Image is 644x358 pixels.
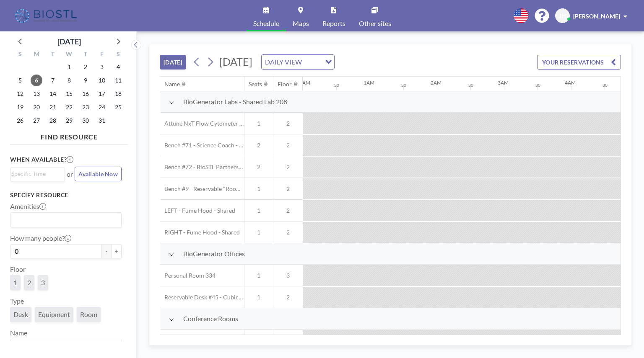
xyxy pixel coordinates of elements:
[273,272,303,279] span: 3
[10,129,128,141] h4: FIND RESOURCE
[93,49,110,60] div: F
[160,207,235,214] span: LEFT - Fume Hood - Shared
[334,82,339,88] div: 30
[160,229,240,236] span: RIGHT - Fume Hood - Shared
[565,80,576,86] div: 4AM
[78,170,118,178] span: Available Now
[80,88,91,100] span: Thursday, October 16, 2025
[273,163,303,171] span: 2
[47,75,59,86] span: Tuesday, October 7, 2025
[63,115,75,126] span: Wednesday, October 29, 2025
[535,82,540,88] div: 30
[244,229,273,236] span: 1
[27,278,31,286] span: 2
[401,82,406,88] div: 30
[244,207,273,214] span: 1
[10,265,26,273] label: Floor
[10,297,24,305] label: Type
[13,310,28,318] span: Desk
[31,75,42,86] span: Monday, October 6, 2025
[160,272,216,279] span: Personal Room 334
[293,20,309,27] span: Maps
[262,55,334,69] div: Search for option
[96,115,108,126] span: Friday, October 31, 2025
[11,214,117,225] input: Search for option
[468,82,473,88] div: 30
[38,310,70,318] span: Equipment
[112,75,124,86] span: Saturday, October 11, 2025
[45,49,61,60] div: T
[63,101,75,113] span: Wednesday, October 22, 2025
[63,75,75,86] span: Wednesday, October 8, 2025
[14,101,26,113] span: Sunday, October 19, 2025
[244,120,273,127] span: 1
[244,163,273,171] span: 2
[160,120,244,127] span: Attune NxT Flow Cytometer - Bench #25
[219,55,252,68] span: [DATE]
[244,294,273,301] span: 1
[77,49,93,60] div: T
[63,88,75,100] span: Wednesday, October 15, 2025
[273,294,303,301] span: 2
[273,207,303,214] span: 2
[160,185,244,193] span: Bench #9 - Reservable "RoomZilla" Bench
[96,61,108,73] span: Friday, October 3, 2025
[160,163,244,171] span: Bench #72 - BioSTL Partnerships & Apprenticeships Bench
[47,101,59,113] span: Tuesday, October 21, 2025
[244,185,273,193] span: 1
[10,202,46,211] label: Amenities
[14,115,26,126] span: Sunday, October 26, 2025
[602,82,608,88] div: 30
[273,120,303,127] span: 2
[13,8,80,24] img: organization-logo
[41,278,45,286] span: 3
[304,57,320,67] input: Search for option
[10,191,122,199] h3: Specify resource
[183,314,238,323] span: Conference Rooms
[559,12,566,20] span: JH
[110,49,126,60] div: S
[537,55,621,70] button: YOUR RESERVATIONS
[498,80,509,86] div: 3AM
[10,213,121,227] div: Search for option
[112,88,124,100] span: Saturday, October 18, 2025
[249,80,262,88] div: Seats
[253,20,279,27] span: Schedule
[12,49,29,60] div: S
[160,142,244,149] span: Bench #71 - Science Coach - BioSTL Bench
[10,339,121,353] div: Search for option
[101,244,112,258] button: -
[244,272,273,279] span: 1
[47,115,59,126] span: Tuesday, October 28, 2025
[47,88,59,100] span: Tuesday, October 14, 2025
[29,49,45,60] div: M
[273,229,303,236] span: 2
[10,167,65,180] div: Search for option
[112,61,124,73] span: Saturday, October 4, 2025
[322,20,345,27] span: Reports
[80,75,91,86] span: Thursday, October 9, 2025
[10,234,71,242] label: How many people?
[61,49,78,60] div: W
[183,98,287,106] span: BioGenerator Labs - Shared Lab 208
[11,169,60,178] input: Search for option
[96,88,108,100] span: Friday, October 17, 2025
[112,101,124,113] span: Saturday, October 25, 2025
[14,88,26,100] span: Sunday, October 12, 2025
[183,250,245,258] span: BioGenerator Offices
[431,80,441,86] div: 2AM
[57,36,81,47] div: [DATE]
[359,20,391,27] span: Other sites
[160,55,186,70] button: [DATE]
[164,80,180,88] div: Name
[80,101,91,113] span: Thursday, October 23, 2025
[112,244,122,258] button: +
[80,310,97,318] span: Room
[80,61,91,73] span: Thursday, October 2, 2025
[31,101,42,113] span: Monday, October 20, 2025
[573,13,620,20] span: [PERSON_NAME]
[11,341,117,352] input: Search for option
[273,185,303,193] span: 2
[75,167,122,181] button: Available Now
[96,75,108,86] span: Friday, October 10, 2025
